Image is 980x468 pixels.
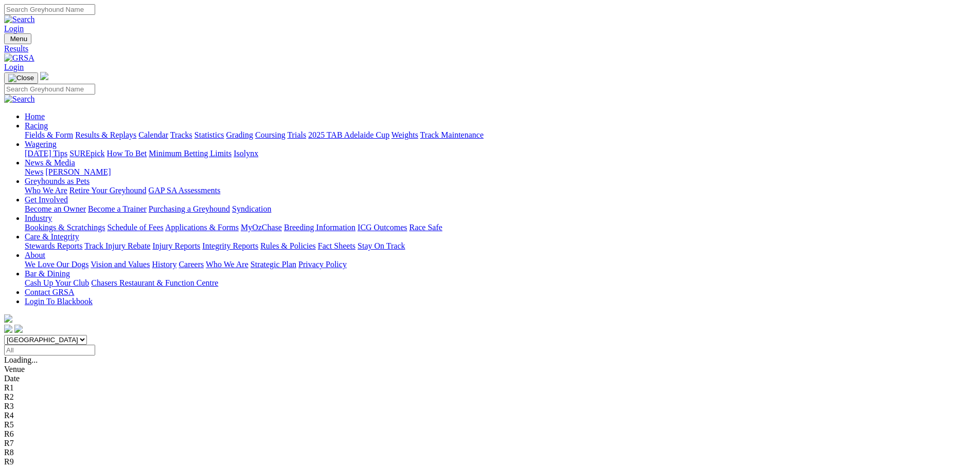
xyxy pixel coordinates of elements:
a: Fact Sheets [318,241,355,250]
button: Toggle navigation [4,72,38,84]
a: Chasers Restaurant & Function Centre [91,278,218,287]
a: [PERSON_NAME] [45,167,111,176]
a: Stay On Track [358,241,405,250]
a: [DATE] Tips [25,149,67,158]
a: Wagering [25,140,57,148]
a: Greyhounds as Pets [25,177,90,185]
a: Injury Reports [152,241,200,250]
a: Isolynx [234,149,258,158]
a: Strategic Plan [251,260,296,269]
a: History [152,260,176,269]
a: Track Injury Rebate [84,241,150,250]
div: Industry [25,223,976,232]
a: Trials [287,130,306,139]
a: About [25,251,45,259]
a: Rules & Policies [260,241,316,250]
img: Close [8,74,34,82]
a: Fields & Form [25,130,73,139]
a: Minimum Betting Limits [149,149,231,158]
a: SUREpick [69,149,104,158]
a: Care & Integrity [25,232,79,241]
a: Results [4,44,976,53]
a: Schedule of Fees [107,223,163,232]
a: Purchasing a Greyhound [149,204,230,213]
a: MyOzChase [241,223,282,232]
a: Race Safe [409,223,442,232]
img: GRSA [4,53,34,63]
a: Who We Are [25,186,67,195]
a: Contact GRSA [25,288,74,296]
div: R5 [4,420,976,429]
a: We Love Our Dogs [25,260,88,269]
div: About [25,260,976,269]
a: Become a Trainer [88,204,147,213]
a: Bar & Dining [25,269,70,278]
span: Loading... [4,355,38,364]
a: Coursing [255,130,286,139]
input: Select date [4,345,95,355]
a: Retire Your Greyhound [69,186,147,195]
img: Search [4,95,35,104]
img: logo-grsa-white.png [4,314,12,323]
div: R8 [4,448,976,457]
img: twitter.svg [14,325,23,333]
div: Greyhounds as Pets [25,186,976,195]
img: Search [4,15,35,24]
a: Who We Are [206,260,248,269]
a: Breeding Information [284,223,355,232]
a: Become an Owner [25,204,86,213]
div: News & Media [25,167,976,177]
a: News & Media [25,158,75,167]
a: Login To Blackbook [25,297,93,306]
div: R1 [4,383,976,392]
a: Statistics [194,130,224,139]
a: Weights [391,130,418,139]
a: News [25,167,43,176]
div: Date [4,374,976,383]
a: Login [4,24,24,33]
a: Industry [25,214,52,222]
a: Bookings & Scratchings [25,223,105,232]
div: Racing [25,130,976,140]
a: Applications & Forms [165,223,239,232]
div: Wagering [25,149,976,158]
div: Bar & Dining [25,278,976,288]
a: Track Maintenance [420,130,484,139]
div: R6 [4,429,976,439]
a: Racing [25,121,48,130]
a: Home [25,112,45,121]
a: Login [4,63,24,71]
div: R9 [4,457,976,466]
input: Search [4,4,95,15]
a: Tracks [170,130,192,139]
img: logo-grsa-white.png [40,72,48,80]
a: How To Bet [107,149,147,158]
a: Results & Replays [75,130,136,139]
a: Privacy Policy [298,260,347,269]
a: Grading [226,130,253,139]
div: Get Involved [25,204,976,214]
a: Syndication [232,204,271,213]
div: R7 [4,439,976,448]
a: Integrity Reports [202,241,258,250]
a: Get Involved [25,195,68,204]
a: Vision and Values [91,260,150,269]
div: R3 [4,402,976,411]
a: Careers [179,260,204,269]
a: GAP SA Assessments [149,186,221,195]
div: R2 [4,392,976,402]
a: Cash Up Your Club [25,278,89,287]
input: Search [4,84,95,95]
div: Care & Integrity [25,241,976,251]
img: facebook.svg [4,325,12,333]
div: Venue [4,365,976,374]
a: ICG Outcomes [358,223,407,232]
div: R4 [4,411,976,420]
a: Stewards Reports [25,241,82,250]
a: Calendar [138,130,168,139]
button: Toggle navigation [4,33,31,44]
span: Menu [10,35,27,43]
a: 2025 TAB Adelaide Cup [308,130,389,139]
